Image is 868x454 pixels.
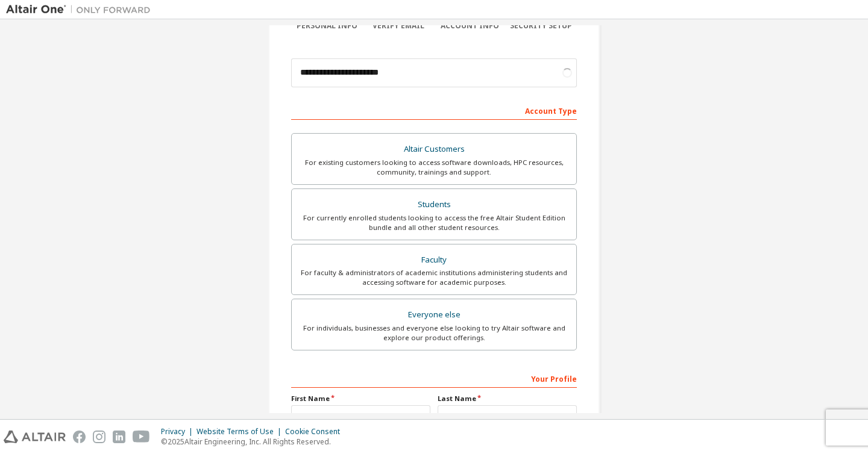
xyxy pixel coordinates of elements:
img: altair_logo.svg [4,431,66,443]
div: Cookie Consent [285,427,347,437]
div: Your Profile [291,368,577,388]
div: Personal Info [291,21,363,31]
p: © 2025 Altair Engineering, Inc. All Rights Reserved. [161,437,347,447]
div: For currently enrolled students looking to access the free Altair Student Edition bundle and all ... [299,213,569,232]
div: Security Setup [506,21,577,31]
img: Altair One [6,4,157,16]
div: For individuals, businesses and everyone else looking to try Altair software and explore our prod... [299,323,569,343]
label: Last Name [438,394,577,403]
img: linkedin.svg [113,431,125,443]
img: facebook.svg [73,431,86,443]
div: Altair Customers [299,141,569,158]
img: instagram.svg [93,431,105,443]
div: Verify Email [363,21,435,31]
img: youtube.svg [133,431,150,443]
div: Everyone else [299,306,569,323]
label: First Name [291,394,430,403]
div: Students [299,196,569,213]
div: Privacy [161,427,197,437]
div: Account Info [434,21,506,31]
div: Website Terms of Use [197,427,285,437]
div: Faculty [299,252,569,269]
div: For faculty & administrators of academic institutions administering students and accessing softwa... [299,268,569,287]
div: For existing customers looking to access software downloads, HPC resources, community, trainings ... [299,158,569,177]
div: Account Type [291,101,577,120]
